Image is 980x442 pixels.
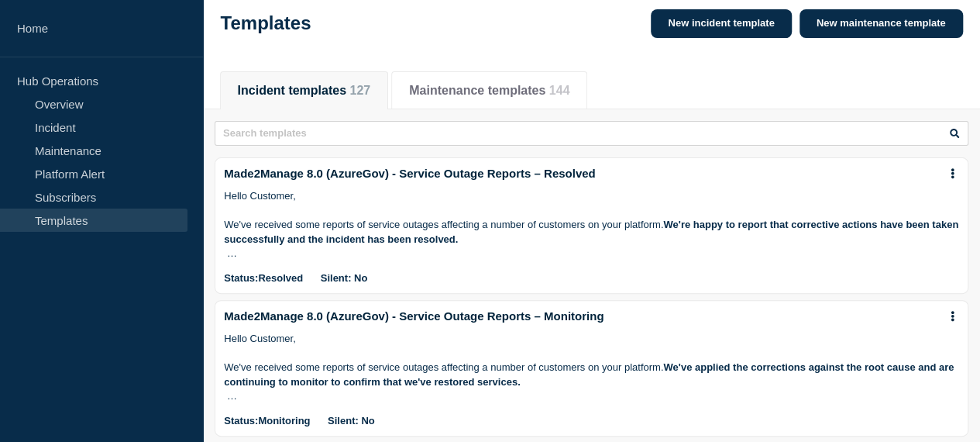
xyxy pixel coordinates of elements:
[549,84,570,97] span: 144
[224,219,961,244] strong: We're happy to report that corrective actions have been taken successfully and the incident has b...
[328,415,375,426] p: Silent: No
[238,84,371,98] button: Incident templates 127
[224,361,957,387] strong: We've applied the corrections against the root cause and are continuing to monitor to confirm tha...
[224,332,959,346] p: Hello Customer,
[224,415,310,426] p: Status:
[409,84,569,98] button: Maintenance templates 144
[224,189,959,203] p: Hello Customer,
[651,9,791,38] a: New incident template
[224,167,595,181] a: Made2Manage 8.0 (AzureGov) - Service Outage Reports – Resolved
[224,361,959,389] p: We've received some reports of service outages affecting a number of customers on your platform.
[215,121,968,146] input: Search templates
[221,12,311,34] h1: Templates
[258,272,303,284] span: resolved
[799,9,963,38] a: New maintenance template
[321,272,368,284] p: Silent: No
[224,309,603,323] a: Made2Manage 8.0 (AzureGov) - Service Outage Reports – Monitoring
[349,84,370,97] span: 127
[224,272,303,284] p: Status:
[258,415,310,426] span: monitoring
[224,218,959,247] p: We've received some reports of service outages affecting a number of customers on your platform.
